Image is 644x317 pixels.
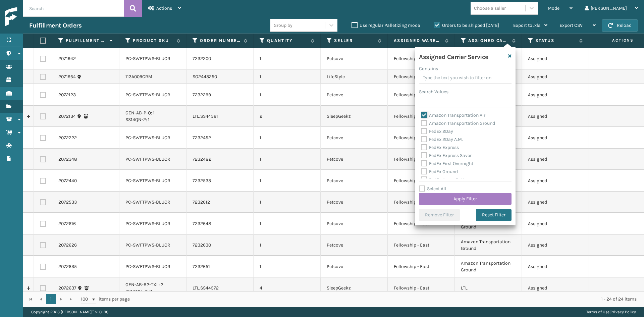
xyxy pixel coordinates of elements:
[58,156,77,163] a: 2072348
[58,199,77,206] a: 2072533
[421,137,463,142] label: FedEx 2Day A.M.
[419,88,448,95] label: Search Values
[388,213,455,234] td: Fellowship - East
[125,156,170,162] a: PC-SWFTPWS-BLUOR
[58,177,77,184] a: 2072440
[321,84,388,106] td: Petcove
[421,153,472,158] label: FedEx Express Saver
[602,19,638,32] button: Reload
[321,192,388,213] td: Petcove
[29,21,82,30] h3: Fulfillment Orders
[186,69,254,84] td: SO2443250
[186,48,254,69] td: 7232200
[455,277,522,299] td: LTL
[125,288,152,294] a: SS14TXL-2: 2
[81,294,130,304] span: items per page
[58,135,77,141] a: 2072222
[321,277,388,299] td: SleepGeekz
[125,135,170,141] a: PC-SWFTPWS-BLUOR
[522,48,589,69] td: Assigned
[254,106,321,127] td: 2
[388,170,455,192] td: Fellowship - East
[186,127,254,149] td: 7232452
[254,234,321,256] td: 1
[586,307,636,317] div: |
[125,56,170,61] a: PC-SWFTPWS-BLUOR
[125,242,170,248] a: PC-SWFTPWS-BLUOR
[58,285,76,292] a: 2072637
[58,113,76,120] a: 2072134
[321,106,388,127] td: SleepGeekz
[321,127,388,149] td: Petcove
[321,170,388,192] td: Petcove
[321,213,388,234] td: Petcove
[186,213,254,234] td: 7232648
[125,110,155,116] a: GEN-AB-P-Q: 1
[388,234,455,256] td: Fellowship - East
[388,192,455,213] td: Fellowship - East
[254,170,321,192] td: 1
[591,35,638,46] span: Actions
[419,186,446,192] label: Select All
[559,22,583,28] span: Export CSV
[352,22,420,28] label: Use regular Palletizing mode
[321,69,388,84] td: LifeStyle
[421,128,453,134] label: FedEx 2Day
[125,92,170,98] a: PC-SWFTPWS-BLUOR
[58,92,76,98] a: 2072123
[156,5,172,11] span: Actions
[522,127,589,149] td: Assigned
[186,84,254,106] td: 7232299
[388,69,455,84] td: Fellowship - East
[388,48,455,69] td: Fellowship - East
[522,234,589,256] td: Assigned
[522,84,589,106] td: Assigned
[58,263,77,270] a: 2072635
[200,38,240,44] label: Order Number
[186,170,254,192] td: 7232533
[125,221,170,226] a: PC-SWFTPWS-BLUOR
[58,73,76,80] a: 2071954
[125,264,170,269] a: PC-SWFTPWS-BLUOR
[321,48,388,69] td: Petcove
[125,199,170,205] a: PC-SWFTPWS-BLUOR
[321,149,388,170] td: Petcove
[388,127,455,149] td: Fellowship - East
[610,310,636,314] a: Privacy Policy
[421,112,485,118] label: Amazon Transportation Air
[522,170,589,192] td: Assigned
[254,192,321,213] td: 1
[254,149,321,170] td: 1
[522,149,589,170] td: Assigned
[522,192,589,213] td: Assigned
[474,5,506,12] div: Choose a seller
[321,256,388,277] td: Petcove
[31,307,108,317] p: Copyright 2023 [PERSON_NAME]™ v 1.0.188
[254,84,321,106] td: 1
[388,149,455,170] td: Fellowship - East
[58,55,76,62] a: 2071942
[254,69,321,84] td: 1
[186,256,254,277] td: 7232651
[419,72,512,84] input: Type the text you wish to filter on
[58,220,76,227] a: 2072616
[274,22,292,29] div: Group by
[394,38,442,44] label: Assigned Warehouse
[254,127,321,149] td: 1
[419,209,460,221] button: Remove Filter
[254,213,321,234] td: 1
[133,38,173,44] label: Product SKU
[254,256,321,277] td: 1
[421,120,495,126] label: Amazon Transportation Ground
[586,310,609,314] a: Terms of Use
[254,48,321,69] td: 1
[388,256,455,277] td: Fellowship - East
[421,177,473,182] label: FedEx Home Delivery
[476,209,512,221] button: Reset Filter
[513,22,540,28] span: Export to .xls
[455,234,522,256] td: Amazon Transportation Ground
[388,106,455,127] td: Fellowship - East
[125,178,170,183] a: PC-SWFTPWS-BLUOR
[5,7,65,27] img: logo
[66,38,106,44] label: Fulfillment Order Id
